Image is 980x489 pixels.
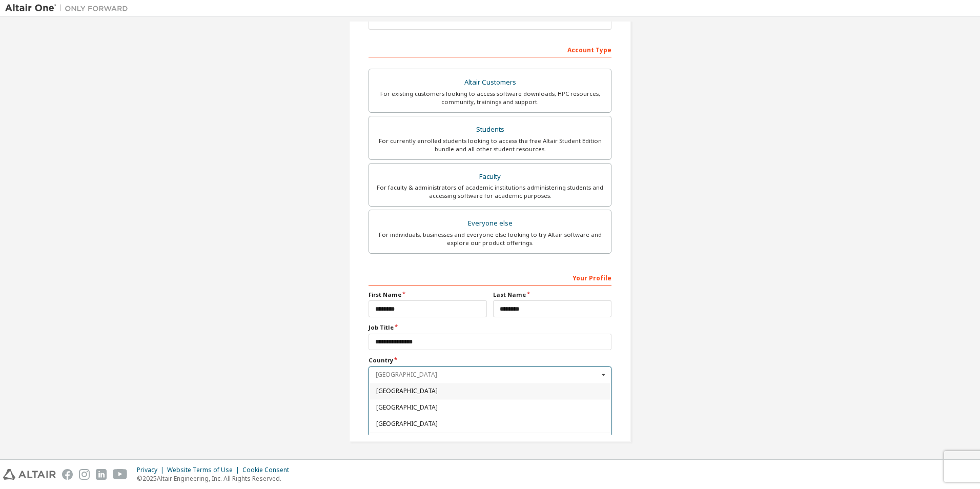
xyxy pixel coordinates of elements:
div: Students [375,123,605,137]
img: linkedin.svg [96,469,107,480]
span: [GEOGRAPHIC_DATA] [376,404,604,411]
span: [GEOGRAPHIC_DATA] [376,421,604,427]
div: For faculty & administrators of academic institutions administering students and accessing softwa... [375,184,605,200]
div: For existing customers looking to access software downloads, HPC resources, community, trainings ... [375,90,605,106]
img: facebook.svg [62,469,73,480]
div: Altair Customers [375,75,605,90]
p: © 2025 Altair Engineering, Inc. All Rights Reserved. [137,474,295,483]
div: Cookie Consent [242,466,295,474]
div: Account Type [369,41,611,57]
div: Everyone else [375,216,605,231]
label: First Name [369,291,487,299]
img: youtube.svg [113,469,128,480]
div: For individuals, businesses and everyone else looking to try Altair software and explore our prod... [375,231,605,247]
div: Website Terms of Use [167,466,242,474]
img: Altair One [5,3,133,13]
img: instagram.svg [79,469,90,480]
span: [GEOGRAPHIC_DATA] [376,388,604,394]
div: Faculty [375,170,605,184]
label: Job Title [369,323,611,332]
div: Your Profile [369,269,611,286]
label: Country [369,356,611,364]
div: Privacy [137,466,167,474]
div: For currently enrolled students looking to access the free Altair Student Edition bundle and all ... [375,137,605,153]
img: altair_logo.svg [3,469,56,480]
label: Last Name [493,291,611,299]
